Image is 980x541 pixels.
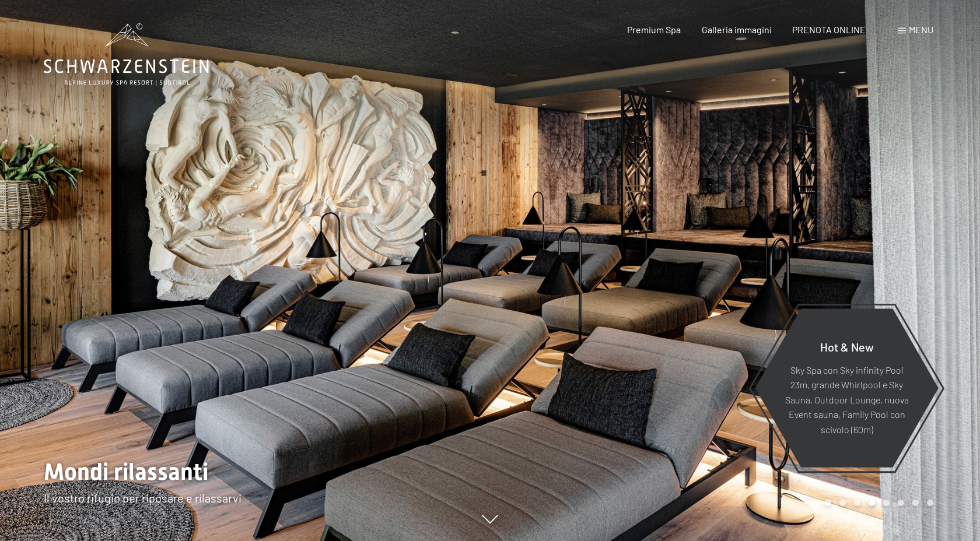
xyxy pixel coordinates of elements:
span: Hot & New [820,339,874,353]
a: Premium Spa [627,24,681,35]
div: Carousel Page 4 (Current Slide) [869,500,875,506]
div: Carousel Page 7 [912,500,919,506]
p: Sky Spa con Sky infinity Pool 23m, grande Whirlpool e Sky Sauna, Outdoor Lounge, nuova Event saun... [783,362,910,437]
a: Hot & New Sky Spa con Sky infinity Pool 23m, grande Whirlpool e Sky Sauna, Outdoor Lounge, nuova ... [754,308,939,468]
span: Menu [909,24,933,35]
div: Carousel Page 5 [883,500,890,506]
a: PRENOTA ONLINE [792,24,866,35]
div: Carousel Page 1 [825,500,831,506]
a: Galleria immagini [702,24,772,35]
div: Carousel Page 3 [854,500,860,506]
div: Carousel Pagination [821,500,933,506]
div: Carousel Page 6 [898,500,904,506]
div: Carousel Page 8 [927,500,933,506]
div: Carousel Page 2 [839,500,846,506]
